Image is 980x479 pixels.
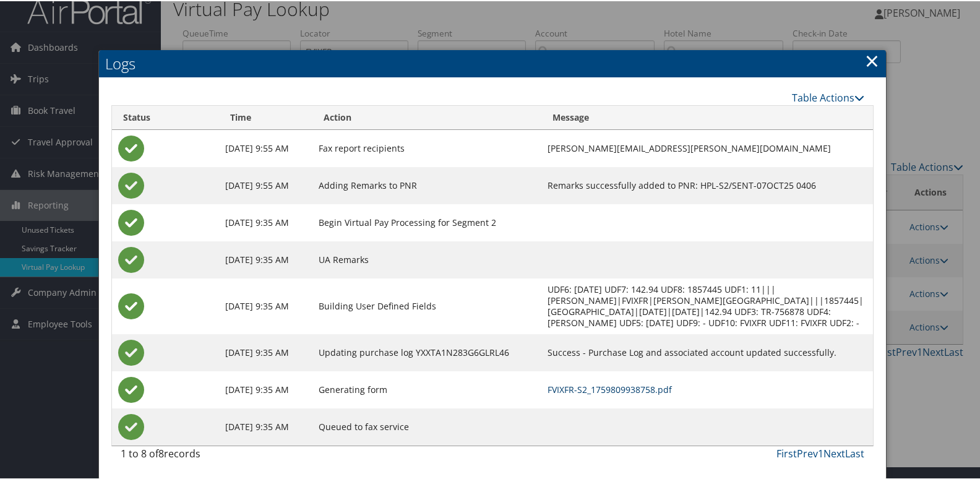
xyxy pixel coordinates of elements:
a: Close [865,47,879,72]
td: [DATE] 9:35 AM [219,240,312,277]
td: Success - Purchase Log and associated account updated successfully. [541,333,873,370]
td: Fax report recipients [312,129,541,166]
th: Time: activate to sort column ascending [219,105,312,129]
td: [DATE] 9:35 AM [219,370,312,407]
a: Last [845,446,864,459]
td: [DATE] 9:35 AM [219,333,312,370]
a: FVIXFR-S2_1759809938758.pdf [548,382,672,394]
a: First [776,446,797,459]
td: [PERSON_NAME][EMAIL_ADDRESS][PERSON_NAME][DOMAIN_NAME] [541,129,873,166]
td: [DATE] 9:55 AM [219,166,312,203]
div: 1 to 8 of records [121,445,293,466]
th: Status: activate to sort column ascending [112,105,219,129]
td: UDF6: [DATE] UDF7: 142.94 UDF8: 1857445 UDF1: 11|||[PERSON_NAME]|FVIXFR|[PERSON_NAME][GEOGRAPHIC_... [541,277,873,333]
h2: Logs [99,49,886,76]
th: Message: activate to sort column ascending [541,105,873,129]
th: Action: activate to sort column ascending [312,105,541,129]
td: Adding Remarks to PNR [312,166,541,203]
td: [DATE] 9:55 AM [219,129,312,166]
td: [DATE] 9:35 AM [219,407,312,444]
td: UA Remarks [312,240,541,277]
a: Table Actions [792,90,864,103]
td: Queued to fax service [312,407,541,444]
td: Begin Virtual Pay Processing for Segment 2 [312,203,541,240]
td: [DATE] 9:35 AM [219,277,312,333]
td: Building User Defined Fields [312,277,541,333]
td: Generating form [312,370,541,407]
td: [DATE] 9:35 AM [219,203,312,240]
a: 1 [818,446,823,459]
td: Remarks successfully added to PNR: HPL-S2/SENT-07OCT25 0406 [541,166,873,203]
td: Updating purchase log YXXTA1N283G6GLRL46 [312,333,541,370]
a: Prev [797,446,818,459]
a: Next [823,446,845,459]
span: 8 [158,446,164,459]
